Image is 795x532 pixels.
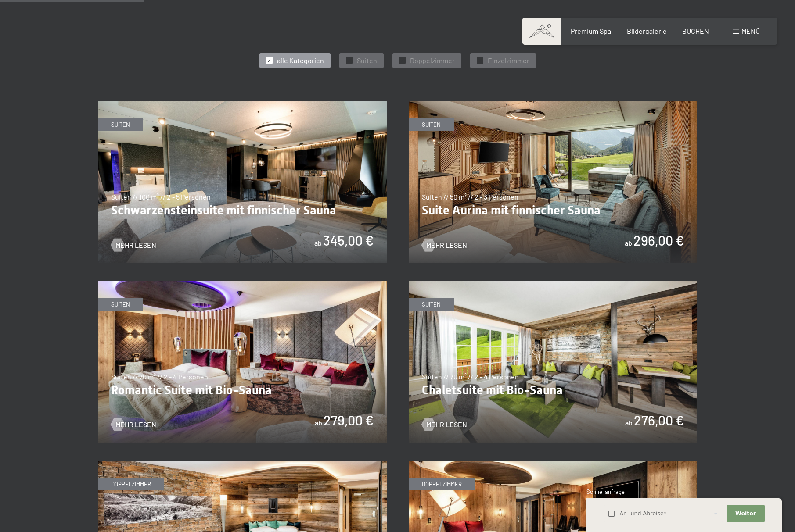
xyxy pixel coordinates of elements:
[422,420,467,429] a: Mehr Lesen
[409,281,698,443] img: Chaletsuite mit Bio-Sauna
[409,461,698,466] a: Suite Deluxe mit Sauna
[422,240,467,250] a: Mehr Lesen
[277,56,324,65] span: alle Kategorien
[347,57,351,64] span: ✓
[98,281,387,286] a: Romantic Suite mit Bio-Sauna
[426,420,467,429] span: Mehr Lesen
[409,101,698,263] img: Suite Aurina mit finnischer Sauna
[478,57,482,64] span: ✓
[98,101,387,107] a: Schwarzensteinsuite mit finnischer Sauna
[115,420,156,429] span: Mehr Lesen
[426,240,467,250] span: Mehr Lesen
[98,461,387,466] a: Nature Suite mit Sauna
[409,281,698,286] a: Chaletsuite mit Bio-Sauna
[735,510,756,518] span: Weiter
[410,56,455,65] span: Doppelzimmer
[267,57,271,64] span: ✓
[571,27,611,35] a: Premium Spa
[98,101,387,263] img: Schwarzensteinsuite mit finnischer Sauna
[400,57,404,64] span: ✓
[488,56,529,65] span: Einzelzimmer
[98,281,387,443] img: Romantic Suite mit Bio-Sauna
[627,27,667,35] a: Bildergalerie
[682,27,709,35] a: BUCHEN
[111,240,156,250] a: Mehr Lesen
[741,27,760,35] span: Menü
[357,56,377,65] span: Suiten
[111,420,156,429] a: Mehr Lesen
[727,505,764,523] button: Weiter
[115,240,156,250] span: Mehr Lesen
[409,101,698,107] a: Suite Aurina mit finnischer Sauna
[586,488,625,495] span: Schnellanfrage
